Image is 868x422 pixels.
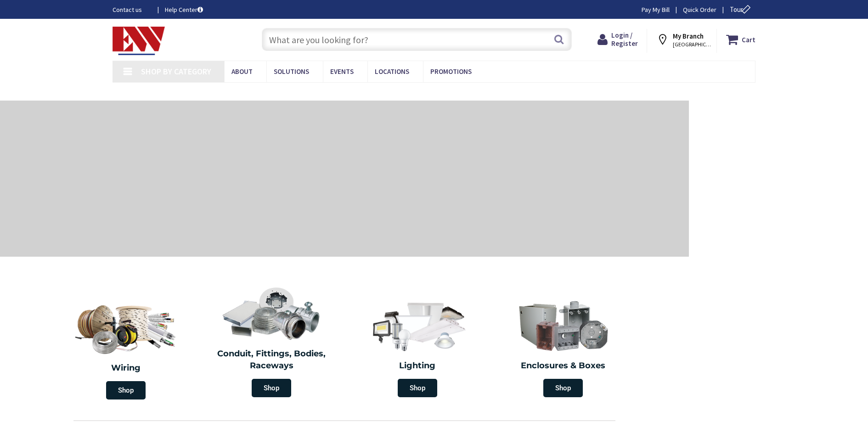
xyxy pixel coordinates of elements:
[53,294,199,404] a: Wiring Shop
[543,379,583,397] span: Shop
[642,5,670,14] a: Pay My Bill
[113,5,150,14] a: Contact us
[262,28,572,51] input: What are you looking for?
[726,31,755,48] a: Cart
[141,66,211,77] span: Shop By Category
[347,294,488,402] a: Lighting Shop
[398,379,437,397] span: Shop
[493,294,634,402] a: Enclosures & Boxes Shop
[673,41,712,48] span: [GEOGRAPHIC_DATA], [GEOGRAPHIC_DATA]
[656,31,708,48] div: My Branch [GEOGRAPHIC_DATA], [GEOGRAPHIC_DATA]
[375,67,409,76] span: Locations
[430,67,472,76] span: Promotions
[57,362,194,374] h2: Wiring
[274,67,309,76] span: Solutions
[742,31,755,48] strong: Cart
[730,5,753,14] span: Tour
[330,67,354,76] span: Events
[611,31,638,48] span: Login / Register
[252,379,291,397] span: Shop
[597,31,638,48] a: Login / Register
[673,32,704,40] strong: My Branch
[201,282,343,402] a: Conduit, Fittings, Bodies, Raceways Shop
[106,381,146,399] span: Shop
[497,360,630,372] h2: Enclosures & Boxes
[165,5,203,14] a: Help Center
[113,27,165,55] img: Electrical Wholesalers, Inc.
[206,348,338,371] h2: Conduit, Fittings, Bodies, Raceways
[231,67,253,76] span: About
[351,360,484,372] h2: Lighting
[683,5,716,14] a: Quick Order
